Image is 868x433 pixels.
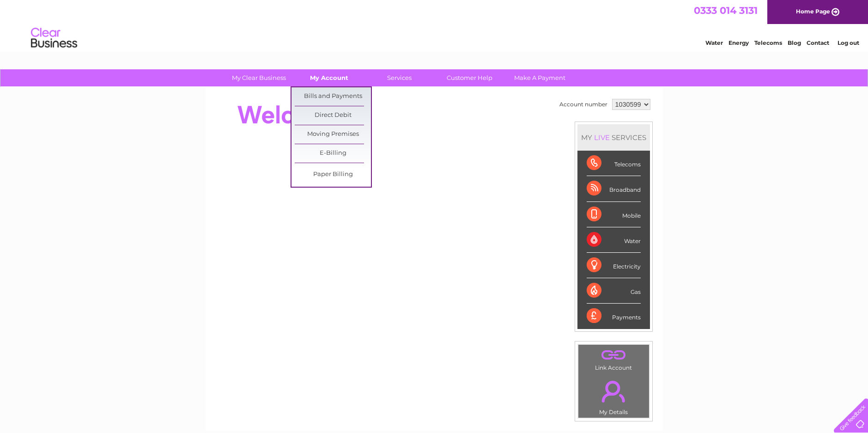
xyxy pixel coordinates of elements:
[705,39,723,46] a: Water
[788,39,801,46] a: Blog
[587,278,641,304] div: Gas
[581,375,647,408] a: .
[807,39,829,46] a: Contact
[587,304,641,329] div: Payments
[557,97,610,112] td: Account number
[728,39,749,46] a: Energy
[295,106,371,125] a: Direct Debit
[838,39,859,46] a: Log out
[221,69,297,86] a: My Clear Business
[587,151,641,176] div: Telecoms
[577,124,650,151] div: MY SERVICES
[361,69,437,86] a: Services
[587,202,641,227] div: Mobile
[578,373,649,418] td: My Details
[587,227,641,253] div: Water
[295,144,371,163] a: E-Billing
[694,5,758,16] a: 0333 014 3131
[216,5,653,45] div: Clear Business is a trading name of Verastar Limited (registered in [GEOGRAPHIC_DATA] No. 3667643...
[30,24,78,52] img: logo.png
[581,347,647,363] a: .
[587,253,641,278] div: Electricity
[295,125,371,144] a: Moving Premises
[502,69,578,86] a: Make A Payment
[431,69,508,86] a: Customer Help
[754,39,782,46] a: Telecoms
[295,87,371,106] a: Bills and Payments
[295,165,371,184] a: Paper Billing
[592,133,612,142] div: LIVE
[291,69,367,86] a: My Account
[587,176,641,201] div: Broadband
[578,344,649,373] td: Link Account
